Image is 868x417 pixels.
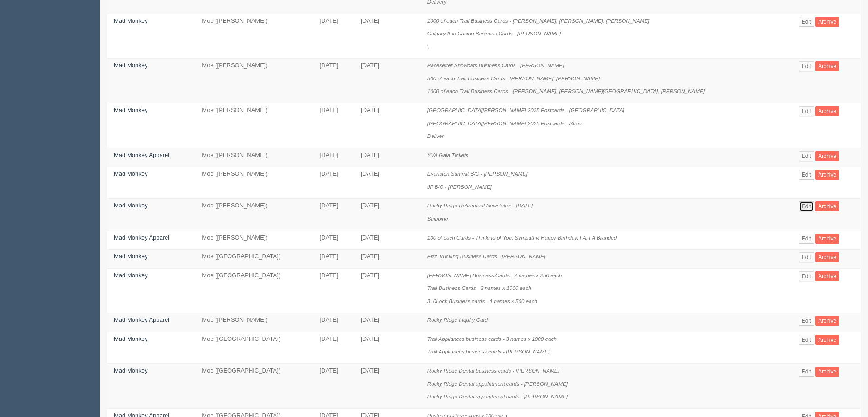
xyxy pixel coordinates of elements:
td: [DATE] [354,148,421,167]
a: Mad Monkey [114,202,147,209]
i: 1000 of each Trail Business Cards - [PERSON_NAME], [PERSON_NAME][GEOGRAPHIC_DATA], [PERSON_NAME] [427,88,705,94]
td: [DATE] [313,231,354,250]
i: Rocky Ridge Retirement Newsletter - [DATE] [427,202,533,208]
a: Archive [815,367,839,377]
td: Moe ([PERSON_NAME]) [195,167,313,199]
a: Edit [799,201,814,211]
a: Edit [799,252,814,262]
i: Rocky Ridge Dental appointment cards - [PERSON_NAME] [427,381,568,387]
a: Archive [815,61,839,71]
i: 500 of each Trail Business Cards - [PERSON_NAME], [PERSON_NAME] [427,75,600,81]
a: Archive [815,335,839,345]
a: Mad Monkey [114,107,147,113]
td: [DATE] [354,250,421,269]
a: Mad Monkey [114,253,147,260]
a: Mad Monkey [114,170,147,177]
i: Trail Business Cards - 2 names x 1000 each [427,285,531,291]
a: Archive [815,316,839,326]
td: [DATE] [354,313,421,332]
a: Mad Monkey Apparel [114,234,169,241]
td: [DATE] [313,14,354,59]
i: Rocky Ridge Inquiry Card [427,317,488,323]
a: Edit [799,17,814,27]
a: Mad Monkey Apparel [114,316,169,323]
a: Edit [799,61,814,71]
td: Moe ([PERSON_NAME]) [195,313,313,332]
a: Mad Monkey [114,367,147,374]
td: [DATE] [354,199,421,231]
td: [DATE] [313,250,354,269]
a: Edit [799,367,814,377]
td: Moe ([PERSON_NAME]) [195,14,313,59]
a: Mad Monkey [114,335,147,342]
td: Moe ([GEOGRAPHIC_DATA]) [195,332,313,363]
a: Archive [815,234,839,244]
a: Mad Monkey Apparel [114,152,169,158]
td: [DATE] [313,167,354,199]
td: [DATE] [313,59,354,103]
a: Edit [799,106,814,116]
td: Moe ([GEOGRAPHIC_DATA]) [195,364,313,409]
a: Mad Monkey [114,62,147,69]
td: [DATE] [354,103,421,148]
i: Deliver [427,133,444,139]
td: [DATE] [354,167,421,199]
td: Moe ([PERSON_NAME]) [195,103,313,148]
i: Trail Appliances business cards - [PERSON_NAME] [427,348,550,354]
a: Edit [799,271,814,281]
a: Archive [815,201,839,211]
i: 310Lock Business cards - 4 names x 500 each [427,298,537,304]
a: Archive [815,17,839,27]
td: Moe ([GEOGRAPHIC_DATA]) [195,268,313,313]
td: [DATE] [354,231,421,250]
td: [DATE] [313,199,354,231]
td: Moe ([PERSON_NAME]) [195,231,313,250]
td: [DATE] [354,14,421,59]
a: Archive [815,151,839,161]
td: Moe ([PERSON_NAME]) [195,59,313,103]
td: [DATE] [313,364,354,409]
i: [GEOGRAPHIC_DATA][PERSON_NAME] 2025 Postcards - [GEOGRAPHIC_DATA] [427,107,624,113]
i: Rocky Ridge Dental business cards - [PERSON_NAME] [427,368,559,373]
td: Moe ([PERSON_NAME]) [195,199,313,231]
i: [PERSON_NAME] Business Cards - 2 names x 250 each [427,272,562,278]
a: Edit [799,335,814,345]
a: Mad Monkey [114,17,147,24]
td: [DATE] [313,332,354,363]
i: YVA Gala Tickets [427,152,468,158]
i: 100 of each Cards - Thinking of You, Sympathy, Happy Birthday, FA, FA Branded [427,235,617,240]
i: Fizz Trucking Business Cards - [PERSON_NAME] [427,253,545,259]
td: [DATE] [354,364,421,409]
a: Archive [815,271,839,281]
a: Mad Monkey [114,272,147,279]
i: Evanston Summit B/C - [PERSON_NAME] [427,171,528,177]
i: 1000 of each Trail Business Cards - [PERSON_NAME], [PERSON_NAME], [PERSON_NAME] [427,18,650,24]
i: \ [427,44,429,49]
i: Shipping [427,216,448,221]
td: [DATE] [354,59,421,103]
a: Edit [799,151,814,161]
td: [DATE] [313,268,354,313]
a: Archive [815,170,839,180]
a: Archive [815,106,839,116]
i: [GEOGRAPHIC_DATA][PERSON_NAME] 2025 Postcards - Shop [427,120,582,126]
td: Moe ([PERSON_NAME]) [195,148,313,167]
a: Edit [799,234,814,244]
i: Rocky Ridge Dental appointment cards - [PERSON_NAME] [427,393,568,399]
a: Archive [815,252,839,262]
td: [DATE] [354,268,421,313]
a: Edit [799,316,814,326]
td: [DATE] [313,313,354,332]
a: Edit [799,170,814,180]
td: [DATE] [313,148,354,167]
td: Moe ([GEOGRAPHIC_DATA]) [195,250,313,269]
i: Pacesetter Snowcats Business Cards - [PERSON_NAME] [427,62,564,68]
i: Trail Appliances business cards - 3 names x 1000 each [427,336,557,342]
i: JF B/C - [PERSON_NAME] [427,184,492,190]
i: Calgary Ace Casino Business Cards - [PERSON_NAME] [427,30,561,36]
td: [DATE] [313,103,354,148]
td: [DATE] [354,332,421,363]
